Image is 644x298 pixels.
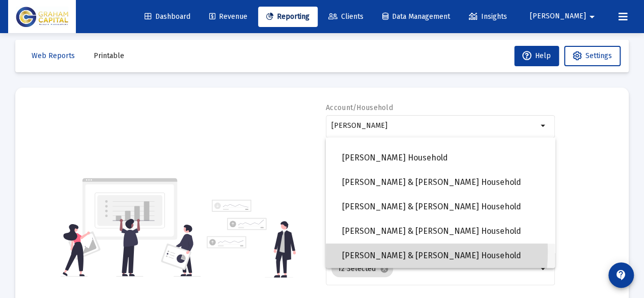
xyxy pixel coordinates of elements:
span: Clients [328,12,363,21]
span: [PERSON_NAME] & [PERSON_NAME] Household [342,219,547,243]
span: [PERSON_NAME] Household [342,146,547,170]
button: Help [514,46,559,66]
input: Search or select an account or household [331,122,538,130]
a: Reporting [258,7,318,27]
a: Clients [320,7,372,27]
button: [PERSON_NAME] [518,6,610,26]
span: [PERSON_NAME] [530,12,586,21]
label: Account/Household [326,103,393,112]
button: Printable [86,46,132,66]
span: [PERSON_NAME] & [PERSON_NAME] Household [342,170,547,195]
img: reporting [61,177,201,278]
span: Dashboard [145,12,190,21]
mat-icon: arrow_drop_down [586,7,598,27]
mat-icon: cancel [380,264,389,274]
mat-icon: contact_support [615,269,627,281]
span: Data Management [382,12,450,21]
span: Reporting [266,12,310,21]
span: Web Reports [32,51,75,60]
span: Settings [585,51,612,60]
img: Dashboard [16,7,68,27]
span: [PERSON_NAME] & [PERSON_NAME] Household [342,195,547,219]
a: Insights [461,7,515,27]
mat-chip-list: Selection [331,259,538,279]
span: Printable [94,51,124,60]
mat-chip: 12 Selected [331,261,393,277]
mat-icon: arrow_drop_down [538,263,550,275]
a: Dashboard [136,7,199,27]
button: Settings [564,46,621,66]
span: [PERSON_NAME] & [PERSON_NAME] Household [342,243,547,268]
mat-icon: arrow_drop_down [538,120,550,132]
span: Help [522,51,551,60]
span: Insights [469,12,507,21]
a: Data Management [374,7,458,27]
button: Web Reports [23,46,83,66]
a: Revenue [201,7,256,27]
span: Revenue [209,12,247,21]
img: reporting-alt [207,200,296,278]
